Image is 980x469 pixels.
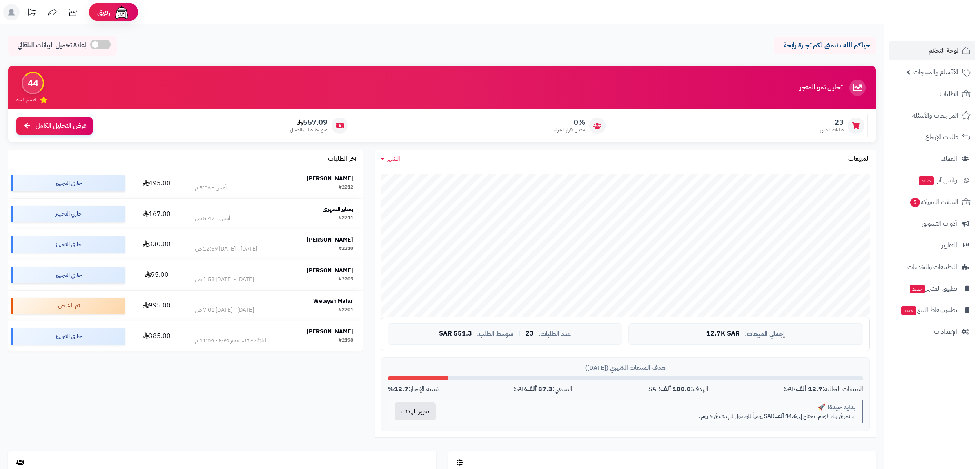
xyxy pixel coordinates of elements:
span: 12.7K SAR [706,330,740,338]
a: عرض التحليل الكامل [16,117,93,135]
div: نسبة الإنجاز: [388,385,439,394]
span: وآتس آب [918,175,957,186]
strong: [PERSON_NAME] [307,174,353,183]
button: تغيير الهدف [395,402,436,420]
div: #2201 [339,306,353,314]
a: أدوات التسويق [889,214,975,233]
span: الإعدادات [934,326,957,338]
a: التطبيقات والخدمات [889,257,975,277]
a: تطبيق نقاط البيعجديد [889,300,975,320]
span: التطبيقات والخدمات [907,261,957,273]
span: أدوات التسويق [922,218,957,229]
span: جديد [910,285,925,293]
div: المبيعات الحالية: SAR [784,385,863,394]
td: 330.00 [128,229,185,260]
a: طلبات الإرجاع [889,127,975,147]
a: لوحة التحكم [889,41,975,60]
strong: [PERSON_NAME] [307,327,353,336]
span: إجمالي المبيعات: [745,331,785,338]
span: جديد [901,306,916,315]
span: تقييم النمو [16,96,36,103]
strong: 14.6 ألف [775,412,797,420]
span: تطبيق نقاط البيع [900,305,957,316]
span: 557.09 [290,118,327,127]
span: تطبيق المتجر [909,283,957,294]
span: جديد [919,176,934,185]
span: عرض التحليل الكامل [36,121,87,131]
strong: 100.0 ألف [660,384,691,394]
strong: Welayah Matar [313,297,353,305]
span: 5 [910,198,920,207]
div: جاري التجهيز [11,206,125,222]
strong: 87.3 ألف [526,384,552,394]
strong: بشاير الشهري [323,205,353,213]
span: المراجعات والأسئلة [912,110,958,121]
div: جاري التجهيز [11,267,125,283]
a: وآتس آبجديد [889,171,975,190]
div: جاري التجهيز [11,328,125,345]
strong: 12.7 ألف [796,384,822,394]
a: الإعدادات [889,322,975,342]
span: العملاء [941,153,957,164]
span: الطلبات [940,88,958,100]
span: الأقسام والمنتجات [913,67,958,78]
div: [DATE] - [DATE] 12:59 ص [195,245,257,253]
a: المراجعات والأسئلة [889,106,975,125]
div: [DATE] - [DATE] 1:58 ص [195,276,254,284]
div: الثلاثاء - ١٦ سبتمبر ٢٠٢٥ - 11:09 م [195,337,267,345]
strong: [PERSON_NAME] [307,266,353,275]
div: #2205 [339,276,353,284]
div: المتبقي: SAR [514,385,572,394]
a: الشهر [381,154,400,164]
strong: [PERSON_NAME] [307,236,353,244]
div: جاري التجهيز [11,236,125,253]
span: معدل تكرار الشراء [554,127,585,133]
div: الهدف: SAR [648,385,708,394]
td: 95.00 [128,260,185,290]
span: رفيق [97,7,110,17]
span: طلبات الشهر [820,127,844,133]
div: #2198 [339,337,353,345]
td: 995.00 [128,291,185,321]
span: الشهر [387,154,400,164]
a: السلات المتروكة5 [889,192,975,212]
div: تم الشحن [11,298,125,314]
span: طلبات الإرجاع [925,131,958,143]
span: إعادة تحميل البيانات التلقائي [18,41,86,50]
div: هدف المبيعات الشهري ([DATE]) [388,364,863,372]
div: [DATE] - [DATE] 7:01 ص [195,306,254,314]
span: 551.3 SAR [439,330,472,338]
span: متوسط طلب العميل [290,127,327,133]
span: لوحة التحكم [929,45,958,56]
div: #2211 [339,214,353,222]
span: 0% [554,118,585,127]
div: #2210 [339,245,353,253]
span: 23 [526,330,534,338]
span: 23 [820,118,844,127]
div: #2212 [339,184,353,192]
span: عدد الطلبات: [539,331,571,338]
td: 385.00 [128,321,185,351]
span: متوسط الطلب: [477,331,514,338]
a: تحديثات المنصة [22,4,42,22]
p: استمر في بناء الزخم. تحتاج إلى SAR يومياً للوصول للهدف في 6 يوم. [449,412,855,420]
h3: آخر الطلبات [328,156,356,163]
h3: المبيعات [848,156,870,163]
h3: تحليل نمو المتجر [800,84,842,91]
span: السلات المتروكة [909,196,958,208]
a: الطلبات [889,84,975,104]
td: 495.00 [128,168,185,198]
div: جاري التجهيز [11,175,125,191]
a: التقارير [889,236,975,255]
p: حياكم الله ، نتمنى لكم تجارة رابحة [780,41,870,50]
span: التقارير [942,240,957,251]
span: | [519,331,521,337]
div: بداية جيدة! 🚀 [449,403,855,411]
div: أمس - 5:06 م [195,184,227,192]
a: تطبيق المتجرجديد [889,279,975,298]
img: ai-face.png [114,4,130,20]
a: العملاء [889,149,975,169]
strong: 12.7% [388,384,408,394]
td: 167.00 [128,199,185,229]
div: أمس - 5:47 ص [195,214,230,222]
